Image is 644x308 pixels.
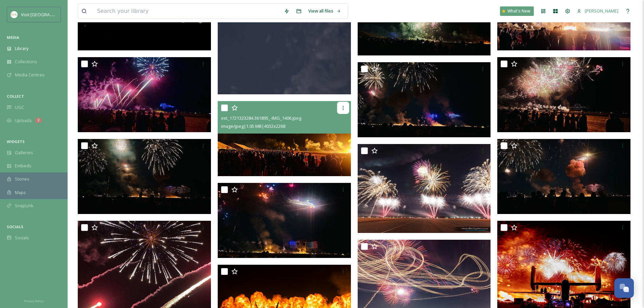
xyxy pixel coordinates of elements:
[15,45,28,52] span: Library
[585,8,618,14] span: [PERSON_NAME]
[15,117,32,124] span: Uploads
[15,72,45,78] span: Media Centres
[574,4,622,18] a: [PERSON_NAME]
[305,4,344,18] a: View all files
[15,189,26,196] span: Maps
[497,57,630,132] img: ext_1721323283.453611_-IMG_1442.jpeg
[15,58,37,65] span: Collections
[78,57,211,132] img: ext_1721323284.425008_-IMG_1379.jpeg
[497,139,630,214] img: ext_1721323282.493565_-IMG_1428.jpeg
[358,62,491,137] img: ext_1721323282.701016_-IMG_1415.jpeg
[94,4,281,19] input: Search your library
[221,115,301,121] span: ext_1721323284.361895_-IMG_1406.jpeg
[7,224,23,229] span: SOCIALS
[15,104,24,111] span: UGC
[11,11,18,18] img: images.png
[15,163,31,169] span: Embeds
[7,94,24,99] span: COLLECT
[218,183,351,258] img: ext_1721323282.959153_-IMG_1423.jpeg
[24,297,44,305] a: Privacy Policy
[21,11,107,18] span: Visit [GEOGRAPHIC_DATA][PERSON_NAME]
[221,123,285,129] span: image/jpeg | 1.05 MB | 4032 x 2268
[24,299,44,303] span: Privacy Policy
[15,149,33,156] span: Galleries
[15,203,33,209] span: SnapLink
[614,278,634,298] button: Open Chat
[15,235,29,241] span: Socials
[15,176,29,182] span: Stories
[358,144,491,233] img: Fireworks-California%20Capital%20Airshow.jpg
[218,101,351,176] img: ext_1721323284.361895_-IMG_1406.jpeg
[35,118,42,123] div: 2
[500,6,534,16] a: What's New
[7,139,25,144] span: WIDGETS
[78,139,211,214] img: ext_1721323283.174797_-IMG_1426.jpeg
[7,35,19,40] span: MEDIA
